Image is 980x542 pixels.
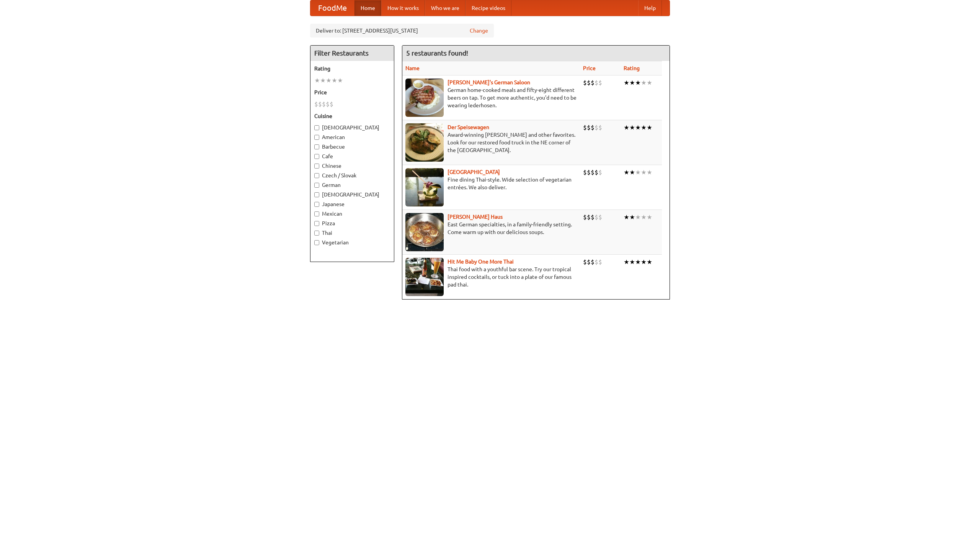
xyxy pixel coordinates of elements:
a: Rating [624,65,640,71]
li: $ [583,168,587,177]
li: ★ [624,123,629,132]
h5: Cuisine [314,112,390,120]
a: FoodMe [310,0,354,16]
li: $ [598,258,602,266]
img: kohlhaus.jpg [405,213,444,251]
li: $ [591,258,595,266]
img: esthers.jpg [405,79,444,117]
li: $ [591,79,595,87]
li: ★ [629,123,635,132]
li: ★ [332,76,337,85]
li: $ [595,123,598,132]
li: ★ [624,213,629,221]
li: ★ [641,79,647,87]
a: [GEOGRAPHIC_DATA] [448,169,500,175]
label: Japanese [314,200,390,208]
h5: Rating [314,65,390,72]
li: $ [326,100,330,108]
li: ★ [326,76,332,85]
li: $ [314,100,318,108]
input: Japanese [314,202,319,207]
li: $ [322,100,326,108]
li: ★ [629,168,635,177]
li: $ [598,168,602,177]
h4: Filter Restaurants [310,46,394,61]
li: ★ [647,168,652,177]
li: $ [318,100,322,108]
li: ★ [641,123,647,132]
input: Chinese [314,164,319,169]
a: Change [470,27,488,34]
li: ★ [629,213,635,221]
input: Cafe [314,154,319,159]
li: ★ [641,213,647,221]
li: ★ [647,213,652,221]
label: [DEMOGRAPHIC_DATA] [314,191,390,198]
li: ★ [635,168,641,177]
a: How it works [381,0,425,16]
li: $ [595,258,598,266]
li: ★ [647,258,652,266]
li: $ [595,79,598,87]
ng-pluralize: 5 restaurants found! [406,49,468,57]
li: ★ [624,79,629,87]
label: German [314,181,390,189]
label: American [314,133,390,141]
li: $ [587,168,591,177]
li: $ [591,123,595,132]
input: Thai [314,231,319,236]
li: ★ [635,123,641,132]
label: Thai [314,229,390,237]
input: American [314,135,319,140]
li: ★ [635,213,641,221]
li: $ [595,213,598,221]
p: East German specialties, in a family-friendly setting. Come warm up with our delicious soups. [405,221,577,236]
p: Thai food with a youthful bar scene. Try our tropical inspired cocktails, or tuck into a plate of... [405,265,577,288]
li: $ [598,123,602,132]
li: ★ [337,76,343,85]
li: ★ [624,168,629,177]
li: $ [583,123,587,132]
input: [DEMOGRAPHIC_DATA] [314,125,319,130]
li: $ [591,168,595,177]
a: Help [638,0,662,16]
li: $ [583,258,587,266]
a: Who we are [425,0,465,16]
label: Barbecue [314,143,390,151]
li: $ [595,168,598,177]
a: Hit Me Baby One More Thai [448,259,514,265]
div: Deliver to: [STREET_ADDRESS][US_STATE] [310,24,494,38]
li: $ [587,258,591,266]
a: Price [583,65,596,71]
h5: Price [314,88,390,96]
a: Der Speisewagen [448,124,489,130]
p: Fine dining Thai-style. Wide selection of vegetarian entrées. We also deliver. [405,176,577,191]
a: Home [354,0,381,16]
a: [PERSON_NAME] Haus [448,214,503,220]
li: ★ [641,258,647,266]
li: ★ [647,123,652,132]
li: $ [598,213,602,221]
li: ★ [624,258,629,266]
label: Chinese [314,162,390,170]
input: [DEMOGRAPHIC_DATA] [314,192,319,197]
label: [DEMOGRAPHIC_DATA] [314,124,390,131]
label: Vegetarian [314,239,390,246]
p: German home-cooked meals and fifty-eight different beers on tap. To get more authentic, you'd nee... [405,86,577,109]
label: Cafe [314,152,390,160]
input: Vegetarian [314,240,319,245]
label: Mexican [314,210,390,218]
li: $ [587,79,591,87]
li: ★ [629,79,635,87]
a: Name [405,65,420,71]
input: Barbecue [314,144,319,149]
input: Czech / Slovak [314,173,319,178]
a: [PERSON_NAME]'s German Saloon [448,79,530,85]
li: $ [587,213,591,221]
input: Mexican [314,211,319,216]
